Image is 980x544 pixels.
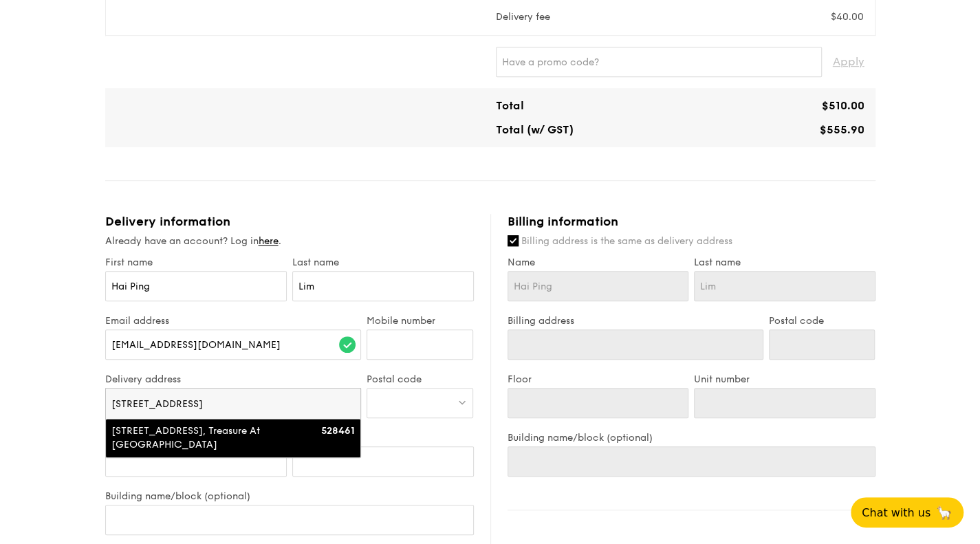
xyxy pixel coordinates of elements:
label: Building name/block (optional) [508,432,875,444]
label: Postal code [769,315,875,327]
span: Total [496,99,524,112]
img: icon-dropdown.fa26e9f9.svg [457,397,467,407]
div: Already have an account? Log in . [105,235,474,248]
span: Billing address is the same as delivery address [521,235,732,247]
label: Billing address [508,315,763,327]
span: Billing information [508,214,618,229]
span: Delivery information [105,214,230,229]
label: Building name/block (optional) [105,490,474,502]
label: Last name [694,257,875,268]
label: Delivery address [105,373,362,385]
label: Last name [292,257,474,268]
span: 🦙 [936,505,952,521]
input: Have a promo code? [496,47,822,77]
div: [STREET_ADDRESS], Treasure At [GEOGRAPHIC_DATA] [111,424,294,452]
label: Name [508,257,689,268]
label: Unit number [694,373,875,385]
span: $510.00 [822,99,864,112]
label: First name [105,257,287,268]
label: Mobile number [367,315,473,327]
span: Chat with us [862,506,930,519]
input: Billing address is the same as delivery address [508,235,519,246]
span: Total (w/ GST) [496,123,574,136]
label: Unit number [292,432,474,444]
span: Apply [833,47,864,77]
button: Chat with us🦙 [851,497,963,527]
label: Floor [508,373,689,385]
a: here [259,235,279,247]
img: icon-success.f839ccf9.svg [339,336,356,353]
label: Email address [105,315,362,327]
label: Postal code [367,373,473,385]
span: Delivery fee [496,11,550,23]
span: $40.00 [831,11,864,23]
span: $555.90 [820,123,864,136]
strong: 528461 [321,425,355,437]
